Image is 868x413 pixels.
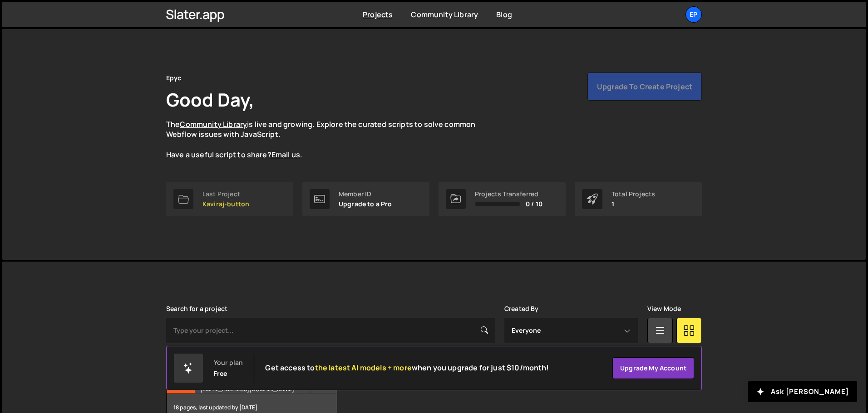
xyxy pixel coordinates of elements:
[748,381,857,402] button: Ask [PERSON_NAME]
[339,200,392,208] p: Upgrade to a Pro
[496,10,512,19] a: Blog
[526,200,542,208] span: 0 / 10
[202,200,249,208] p: Kaviraj-button
[504,305,539,312] label: Created By
[180,119,247,129] a: Community Library
[166,318,495,343] input: Type your project...
[271,150,300,160] a: Email us
[686,6,702,23] a: Ep
[475,190,542,198] div: Projects Transferred
[612,357,694,379] a: Upgrade my account
[166,73,182,83] div: Epyc
[339,190,392,198] div: Member ID
[363,10,393,19] a: Projects
[166,182,293,216] a: Last Project Kaviraj-button
[612,190,655,198] div: Total Projects
[166,87,254,112] h1: Good Day,
[214,359,243,366] div: Your plan
[214,370,227,377] div: Free
[166,305,227,312] label: Search for a project
[315,363,412,373] span: the latest AI models + more
[411,10,478,19] a: Community Library
[265,364,549,372] h2: Get access to when you upgrade for just $10/month!
[612,200,655,208] p: 1
[202,190,249,198] div: Last Project
[166,119,493,160] p: The is live and growing. Explore the curated scripts to solve common Webflow issues with JavaScri...
[647,305,681,312] label: View Mode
